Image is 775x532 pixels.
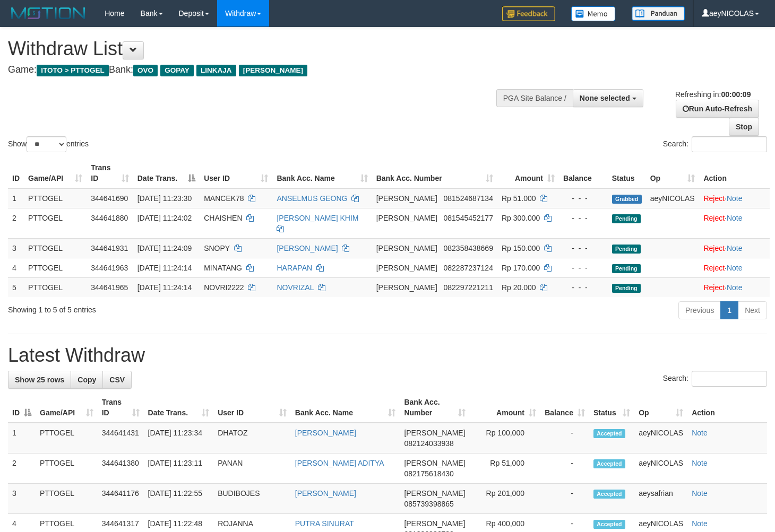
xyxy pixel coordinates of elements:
td: aeyNICOLAS [634,423,687,453]
td: 2 [8,453,36,484]
input: Search: [692,371,767,387]
td: aeyNICOLAS [634,453,687,484]
span: Copy 082358438669 to clipboard [443,244,493,252]
img: Button%20Memo.svg [571,6,616,21]
td: PANAN [213,453,291,484]
td: · [699,238,770,258]
strong: 00:00:09 [721,90,751,99]
span: [PERSON_NAME] [376,194,437,203]
span: MANCEK78 [204,194,244,203]
span: [DATE] 11:24:14 [137,283,192,292]
a: [PERSON_NAME] ADITYA [295,459,384,467]
span: Pending [612,245,641,254]
td: · [699,208,770,238]
span: [PERSON_NAME] [404,459,465,467]
span: Show 25 rows [15,376,64,384]
td: PTTOGEL [36,484,98,514]
th: Op: activate to sort column ascending [634,393,687,423]
a: Run Auto-Refresh [676,100,759,118]
a: Note [727,214,743,222]
td: 344641431 [98,423,144,453]
span: 344641965 [91,283,128,292]
span: 344641690 [91,194,128,203]
span: Pending [612,284,641,293]
td: DHATOZ [213,423,291,453]
span: Grabbed [612,195,642,204]
a: Reject [703,194,725,203]
a: [PERSON_NAME] [295,489,356,498]
td: 344641176 [98,484,144,514]
label: Search: [663,371,767,387]
span: Copy 082175618430 to clipboard [404,469,453,478]
h1: Withdraw List [8,38,506,59]
th: Amount: activate to sort column ascending [497,158,559,188]
th: Game/API: activate to sort column ascending [36,393,98,423]
span: [DATE] 11:24:14 [137,264,192,272]
span: [PERSON_NAME] [404,489,465,498]
a: Copy [71,371,103,389]
td: 344641380 [98,453,144,484]
td: - [540,453,589,484]
td: 3 [8,238,24,258]
div: - - - [563,193,604,204]
td: PTTOGEL [24,238,87,258]
a: [PERSON_NAME] KHIM [277,214,358,222]
th: Action [687,393,767,423]
span: SNOPY [204,244,230,252]
td: · [699,188,770,208]
h1: Latest Withdraw [8,345,767,366]
td: PTTOGEL [36,453,98,484]
span: 344641880 [91,214,128,222]
span: [PERSON_NAME] [404,519,465,528]
span: Copy 082124033938 to clipboard [404,439,453,448]
th: Date Trans.: activate to sort column ascending [144,393,214,423]
td: 1 [8,188,24,208]
th: User ID: activate to sort column ascending [213,393,291,423]
a: [PERSON_NAME] [295,429,356,437]
th: Bank Acc. Number: activate to sort column ascending [400,393,469,423]
span: Copy 082287237124 to clipboard [443,264,493,272]
a: Reject [703,264,725,272]
td: 3 [8,484,36,514]
span: Accepted [593,459,625,468]
a: Note [692,519,708,528]
td: aeysafrian [634,484,687,514]
th: Status: activate to sort column ascending [589,393,634,423]
span: Copy 085739398865 to clipboard [404,500,453,508]
td: PTTOGEL [24,208,87,238]
td: Rp 51,000 [470,453,540,484]
h4: Game: Bank: [8,65,506,75]
span: Rp 20.000 [502,283,536,292]
a: Reject [703,244,725,252]
div: - - - [563,282,604,293]
a: [PERSON_NAME] [277,244,338,252]
td: [DATE] 11:23:34 [144,423,214,453]
th: Op: activate to sort column ascending [646,158,700,188]
a: Next [738,301,767,319]
td: Rp 201,000 [470,484,540,514]
th: Status [608,158,646,188]
th: ID: activate to sort column descending [8,393,36,423]
td: PTTOGEL [24,188,87,208]
a: Stop [729,118,759,136]
td: aeyNICOLAS [646,188,700,208]
div: - - - [563,263,604,273]
td: 5 [8,277,24,297]
select: Showentries [27,136,66,152]
th: Balance: activate to sort column ascending [540,393,589,423]
input: Search: [692,136,767,152]
td: · [699,277,770,297]
th: Action [699,158,770,188]
td: [DATE] 11:22:55 [144,484,214,514]
td: 1 [8,423,36,453]
a: Note [727,264,743,272]
a: Note [727,244,743,252]
a: Reject [703,283,725,292]
span: [PERSON_NAME] [376,283,437,292]
span: None selected [580,94,630,102]
span: 344641931 [91,244,128,252]
button: None selected [573,89,643,107]
span: Rp 300.000 [502,214,540,222]
td: 4 [8,258,24,277]
a: 1 [720,301,738,319]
